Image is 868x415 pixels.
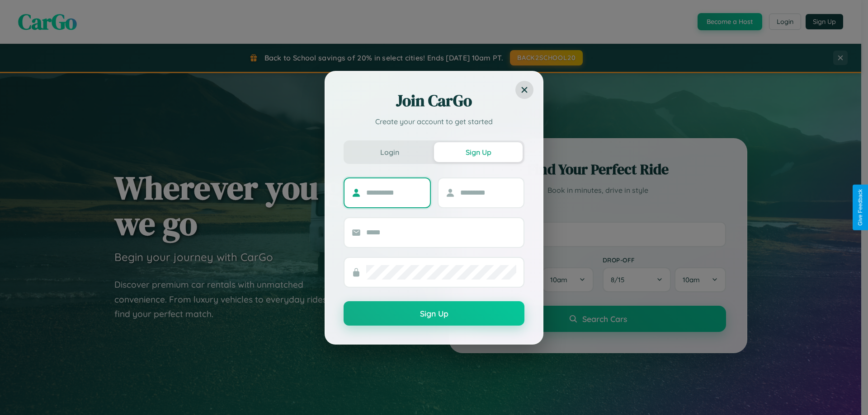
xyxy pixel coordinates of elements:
[857,189,863,226] div: Give Feedback
[434,142,523,162] button: Sign Up
[344,90,524,112] h2: Join CarGo
[344,116,524,127] p: Create your account to get started
[345,142,434,162] button: Login
[344,301,524,326] button: Sign Up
